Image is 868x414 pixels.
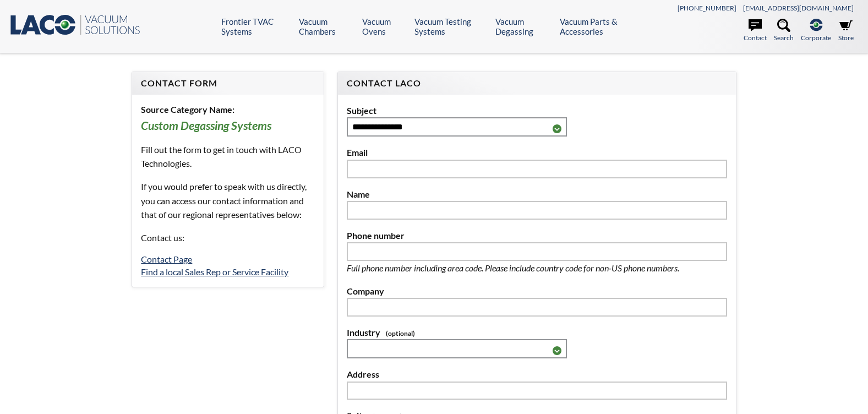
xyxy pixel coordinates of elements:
label: Phone number [347,228,727,243]
a: Search [774,19,794,43]
label: Company [347,284,727,298]
p: If you would prefer to speak with us directly, you can access our contact information and that of... [141,179,315,222]
a: [PHONE_NUMBER] [678,4,736,12]
p: Contact us: [141,231,315,245]
a: Contact [744,19,767,43]
a: Vacuum Testing Systems [414,17,487,36]
p: Full phone number including area code. Please include country code for non-US phone numbers. [347,261,716,275]
h4: Contact LACO [347,78,727,89]
span: Corporate [801,32,831,43]
label: Industry [347,325,727,340]
a: Contact Page [141,254,192,264]
a: Vacuum Parts & Accessories [560,17,644,36]
label: Email [347,145,727,160]
a: Vacuum Degassing [495,17,551,36]
h4: Contact Form [141,78,315,89]
a: Find a local Sales Rep or Service Facility [141,266,288,277]
p: Fill out the form to get in touch with LACO Technologies. [141,143,315,171]
a: Vacuum Chambers [299,17,354,36]
a: Frontier TVAC Systems [221,17,291,36]
label: Subject [347,103,727,118]
h3: Custom Degassing Systems [141,118,315,134]
a: Vacuum Ovens [362,17,406,36]
a: Store [838,19,854,43]
b: Source Category Name: [141,104,234,115]
a: [EMAIL_ADDRESS][DOMAIN_NAME] [743,4,854,12]
label: Name [347,187,727,201]
label: Address [347,367,727,382]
